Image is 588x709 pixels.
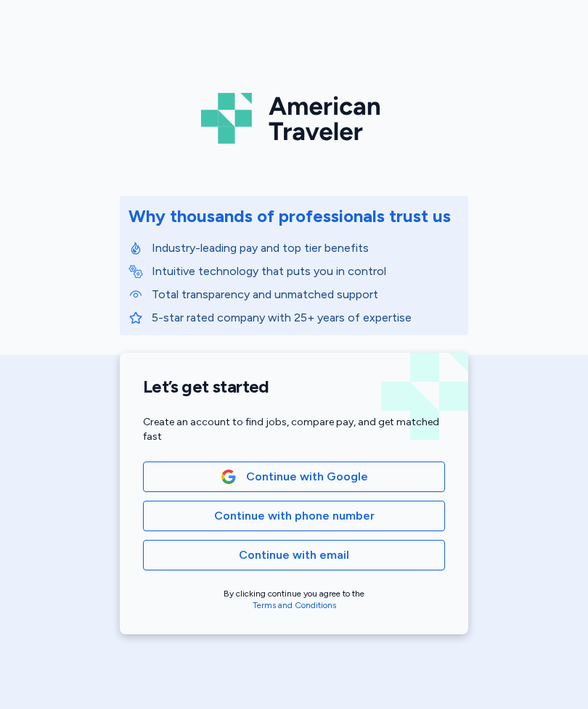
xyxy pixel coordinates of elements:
span: Continue with phone number [214,507,375,525]
span: Continue with Google [246,468,368,485]
img: Logo [201,87,387,149]
a: Terms and Conditions [253,600,336,610]
p: Intuitive technology that puts you in control [152,263,460,280]
button: Google LogoContinue with Google [143,462,445,492]
img: Google Logo [221,469,237,485]
h1: Let’s get started [143,376,445,398]
p: Industry-leading pay and top tier benefits [152,239,460,257]
p: 5-star rated company with 25+ years of expertise [152,309,460,327]
div: Create an account to find jobs, compare pay, and get matched fast [143,415,445,444]
span: Continue with email [239,546,349,564]
div: Why thousands of professionals trust us [128,205,451,228]
p: Total transparency and unmatched support [152,286,460,303]
button: Continue with email [143,540,445,570]
div: By clicking continue you agree to the [143,588,445,611]
button: Continue with phone number [143,501,445,531]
